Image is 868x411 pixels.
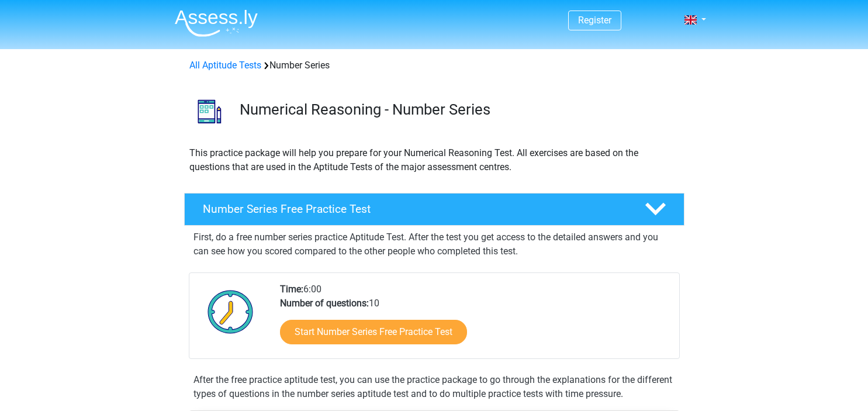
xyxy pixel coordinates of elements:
[185,58,684,72] div: Number Series
[185,87,234,136] img: number series
[193,230,675,258] p: First, do a free number series practice Aptitude Test. After the test you get access to the detai...
[280,320,467,344] a: Start Number Series Free Practice Test
[271,282,679,358] div: 6:00 10
[189,373,680,401] div: After the free practice aptitude test, you can use the practice package to go through the explana...
[280,298,369,309] b: Number of questions:
[175,9,258,37] img: Assessly
[203,202,626,216] h4: Number Series Free Practice Test
[201,282,260,341] img: Clock
[280,284,303,295] b: Time:
[189,60,261,71] a: All Aptitude Tests
[189,146,679,174] p: This practice package will help you prepare for your Numerical Reasoning Test. All exercises are ...
[578,15,611,26] a: Register
[240,101,675,119] h3: Numerical Reasoning - Number Series
[179,193,689,226] a: Number Series Free Practice Test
